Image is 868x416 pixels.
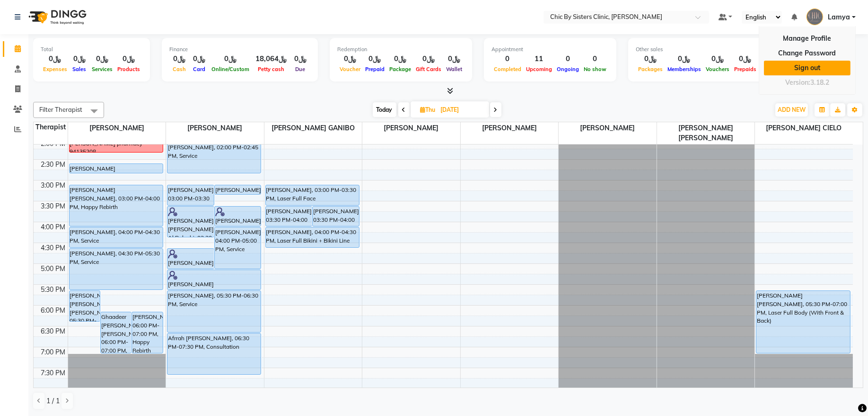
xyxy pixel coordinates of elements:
[39,326,68,336] div: 6:30 PM
[167,143,261,173] div: [PERSON_NAME], 02:00 PM-02:45 PM, Service
[39,306,68,316] div: 6:00 PM
[807,9,823,25] img: Lamya
[264,122,362,134] span: [PERSON_NAME] GANIBO
[189,54,209,64] div: ﷼0
[266,207,312,226] div: [PERSON_NAME], 03:30 PM-04:00 PM, Service
[166,122,264,134] span: [PERSON_NAME]
[70,164,163,173] div: [PERSON_NAME] [PERSON_NAME], 02:30 PM-02:45 PM, Follow Up
[39,181,68,190] div: 3:00 PM
[252,54,290,64] div: ﷼18,064
[46,396,60,406] span: 1 / 1
[70,249,163,289] div: [PERSON_NAME], 04:30 PM-05:30 PM, Service
[438,103,485,117] input: 2025-10-09
[39,264,68,274] div: 5:00 PM
[732,54,759,64] div: ﷼0
[115,66,142,72] span: Products
[39,347,68,357] div: 7:00 PM
[34,122,68,132] div: Therapist
[703,54,732,64] div: ﷼0
[778,106,806,113] span: ADD NEW
[39,222,68,232] div: 4:00 PM
[24,4,89,30] img: logo
[665,54,703,64] div: ﷼0
[337,66,363,72] span: Voucher
[167,185,214,205] div: [PERSON_NAME], 03:00 PM-03:30 PM, Service
[413,66,444,72] span: Gift Cards
[293,66,308,72] span: Due
[764,76,850,90] div: Version:3.18.2
[461,122,559,134] span: [PERSON_NAME]
[215,207,261,226] div: [PERSON_NAME] [PERSON_NAME], 03:30 PM-04:00 PM, Follow Up
[657,122,755,144] span: [PERSON_NAME] [PERSON_NAME]
[89,54,115,64] div: ﷼0
[363,54,387,64] div: ﷼0
[41,45,142,54] div: Total
[491,54,524,64] div: 0
[101,312,131,353] div: Ghaadeer [PERSON_NAME] [PERSON_NAME], 06:00 PM-07:00 PM, Happy Rebirth
[373,102,396,117] span: Today
[290,54,310,64] div: ﷼0
[581,54,609,64] div: 0
[70,291,100,321] div: [PERSON_NAME] [PERSON_NAME] [PERSON_NAME], 05:30 PM-06:15 PM, Prp Face/Hair
[313,207,359,226] div: [PERSON_NAME], 03:30 PM-04:00 PM, Laser Full Arms
[167,291,261,332] div: [PERSON_NAME], 05:30 PM-06:30 PM, Service
[170,66,188,72] span: Cash
[559,122,657,134] span: [PERSON_NAME]
[491,45,609,54] div: Appointment
[337,54,363,64] div: ﷼0
[665,66,703,72] span: Memberships
[764,31,850,46] a: Manage Profile
[167,334,261,374] div: Afrrah [PERSON_NAME], 06:30 PM-07:30 PM, Consultation
[524,66,554,72] span: Upcoming
[39,106,82,113] span: Filter Therapist
[524,54,554,64] div: 11
[132,312,162,353] div: [PERSON_NAME], 06:00 PM-07:00 PM, Happy Rebirth
[636,45,789,54] div: Other sales
[444,66,465,72] span: Wallet
[68,122,166,134] span: [PERSON_NAME]
[775,103,808,117] button: ADD NEW
[387,66,413,72] span: Package
[167,207,214,237] div: [PERSON_NAME] [PERSON_NAME] Al Balushi, 03:30 PM-04:15 PM, Follow Up
[39,201,68,211] div: 3:30 PM
[363,66,387,72] span: Prepaid
[418,106,438,113] span: Thu
[413,54,444,64] div: ﷼0
[266,185,359,205] div: [PERSON_NAME], 03:00 PM-03:30 PM, Laser Full Face
[89,66,115,72] span: Services
[167,270,261,289] div: [PERSON_NAME] [PERSON_NAME], 05:00 PM-05:30 PM, Follow Up
[387,54,413,64] div: ﷼0
[39,368,68,378] div: 7:30 PM
[70,139,162,156] div: [PERSON_NAME] pharmacy 94135208
[554,66,581,72] span: Ongoing
[636,66,665,72] span: Packages
[755,122,853,134] span: [PERSON_NAME] CIELO
[756,291,850,353] div: [PERSON_NAME] [PERSON_NAME], 05:30 PM-07:00 PM, Laser Full Body (With Front & Back)
[764,61,850,75] a: Sign out
[70,185,163,226] div: [PERSON_NAME] [PERSON_NAME], 03:00 PM-04:00 PM, Happy Rebirth
[115,54,142,64] div: ﷼0
[39,285,68,295] div: 5:30 PM
[337,45,465,54] div: Redemption
[444,54,465,64] div: ﷼0
[255,66,287,72] span: Petty cash
[266,227,359,247] div: [PERSON_NAME], 04:00 PM-04:30 PM, Laser Full Bikini + Bikini Line
[828,12,850,22] span: Lamya
[764,46,850,61] a: Change Password
[636,54,665,64] div: ﷼0
[41,66,70,72] span: Expenses
[169,45,310,54] div: Finance
[39,160,68,170] div: 2:30 PM
[362,122,460,134] span: [PERSON_NAME]
[215,227,261,269] div: [PERSON_NAME], 04:00 PM-05:00 PM, Service
[70,54,89,64] div: ﷼0
[209,66,252,72] span: Online/Custom
[215,185,261,194] div: [PERSON_NAME], 03:00 PM-03:15 PM, Follow Up
[167,249,214,269] div: [PERSON_NAME] [PERSON_NAME], 04:30 PM-05:00 PM, Follow Up
[491,66,524,72] span: Completed
[191,66,208,72] span: Card
[169,54,189,64] div: ﷼0
[70,66,89,72] span: Sales
[581,66,609,72] span: No show
[39,243,68,253] div: 4:30 PM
